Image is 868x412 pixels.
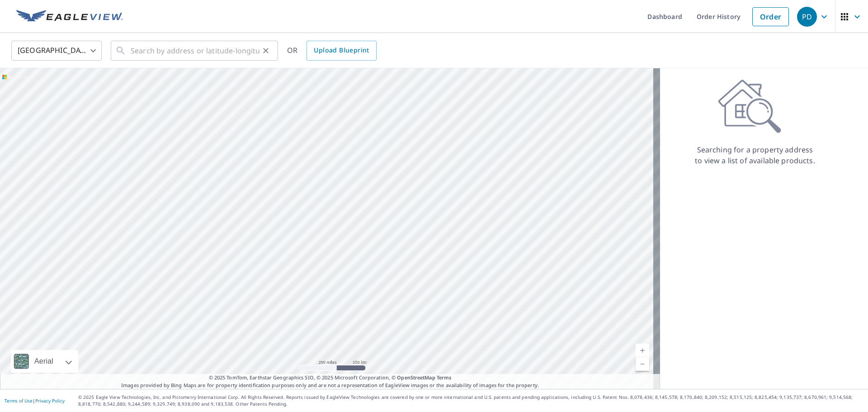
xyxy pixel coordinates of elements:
[314,45,369,56] span: Upload Blueprint
[636,357,649,371] a: Current Level 5, Zoom Out
[287,41,377,61] div: OR
[11,38,102,63] div: [GEOGRAPHIC_DATA]
[131,38,259,63] input: Search by address or latitude-longitude
[5,398,65,403] p: |
[694,144,816,166] p: Searching for a property address to view a list of available products.
[797,7,817,27] div: PD
[752,7,789,26] a: Order
[5,398,33,404] a: Terms of Use
[78,394,863,407] p: © 2025 Eagle View Technologies, Inc. and Pictometry International Corp. All Rights Reserved. Repo...
[259,44,272,57] button: Clear
[11,350,78,373] div: Aerial
[437,374,452,381] a: Terms
[32,350,56,373] div: Aerial
[636,344,649,357] a: Current Level 5, Zoom In
[397,374,435,381] a: OpenStreetMap
[35,398,65,404] a: Privacy Policy
[307,41,376,61] a: Upload Blueprint
[209,374,452,382] span: © 2025 TomTom, Earthstar Geographics SIO, © 2025 Microsoft Corporation, ©
[16,10,123,24] img: EV Logo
